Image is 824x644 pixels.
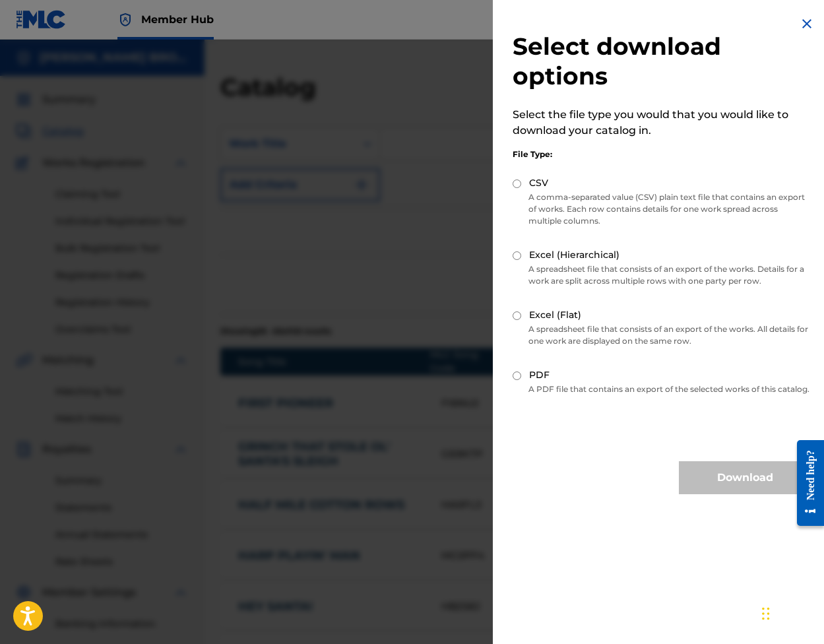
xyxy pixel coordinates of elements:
[529,248,619,262] label: Excel (Hierarchical)
[762,594,770,633] div: Drag
[787,430,824,536] iframe: Resource Center
[513,263,811,287] p: A spreadsheet file that consists of an export of the works. Details for a work are split across m...
[529,308,581,322] label: Excel (Flat)
[141,12,214,27] span: Member Hub
[513,107,811,139] p: Select the file type you would that you would like to download your catalog in.
[513,383,811,395] p: A PDF file that contains an export of the selected works of this catalog.
[117,12,133,28] img: Top Rightsholder
[529,176,548,190] label: CSV
[513,32,811,91] h2: Select download options
[16,10,67,29] img: MLC Logo
[758,581,824,644] iframe: Chat Widget
[529,368,550,382] label: PDF
[513,323,811,347] p: A spreadsheet file that consists of an export of the works. All details for one work are displaye...
[513,148,811,160] div: File Type:
[513,191,811,227] p: A comma-separated value (CSV) plain text file that contains an export of works. Each row contains...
